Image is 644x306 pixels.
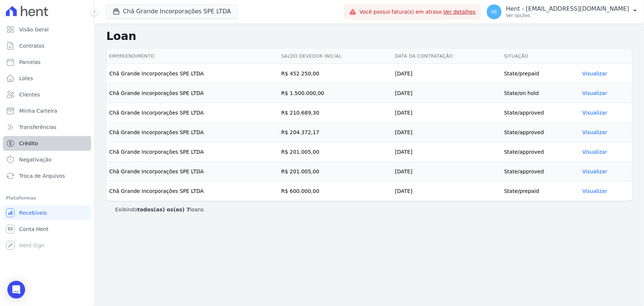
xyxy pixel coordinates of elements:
td: R$ 210.689,30 [278,103,392,123]
td: State/approved [501,142,579,162]
span: Minha Carteira [19,107,57,115]
a: Negativação [3,152,91,167]
td: [DATE] [392,64,502,84]
p: Exibindo loans [115,206,204,213]
span: Negativação [19,156,52,163]
span: Recebíveis [19,209,47,217]
td: R$ 204.372,17 [278,123,392,142]
a: Transferências [3,120,91,135]
td: [DATE] [392,181,502,201]
th: Situação [501,49,579,64]
a: Ver detalhes [443,9,476,15]
a: Visualizar [582,188,607,194]
td: State/approved [501,103,579,123]
td: Chã Grande Incorporações SPE LTDA [106,84,278,103]
td: Chã Grande Incorporações SPE LTDA [106,103,278,123]
td: State/prepaid [501,181,579,201]
a: Recebíveis [3,205,91,220]
a: Clientes [3,87,91,102]
span: Lotes [19,75,33,82]
b: todos(as) os(as) 7 [137,207,190,212]
span: Parcelas [19,58,41,66]
span: Ht [491,9,497,14]
span: Você possui fatura(s) em atraso. [359,8,476,16]
td: R$ 201.005,00 [278,142,392,162]
th: Empreendimento [106,49,278,64]
a: Minha Carteira [3,103,91,118]
td: State/approved [501,162,579,181]
td: R$ 452.250,00 [278,64,392,84]
a: Visualizar [582,169,607,174]
a: Contratos [3,38,91,53]
a: Visualizar [582,129,607,135]
span: Clientes [19,91,40,98]
td: [DATE] [392,84,502,103]
p: Ver opções [506,13,629,18]
a: Crédito [3,136,91,151]
button: Ht Hent - [EMAIL_ADDRESS][DOMAIN_NAME] Ver opções [481,1,644,22]
th: Saldo devedor inicial [278,49,392,64]
td: [DATE] [392,103,502,123]
button: Chã Grande Incorporações SPE LTDA [106,4,237,18]
td: [DATE] [392,123,502,142]
td: Chã Grande Incorporações SPE LTDA [106,181,278,201]
span: Transferências [19,123,56,131]
td: State/prepaid [501,64,579,84]
td: Chã Grande Incorporações SPE LTDA [106,142,278,162]
a: Visualizar [582,90,607,96]
p: Hent - [EMAIL_ADDRESS][DOMAIN_NAME] [506,5,629,13]
td: [DATE] [392,142,502,162]
span: Visão Geral [19,26,49,33]
a: Conta Hent [3,222,91,237]
span: Contratos [19,42,44,50]
div: Plataformas [6,194,88,203]
span: Crédito [19,140,38,147]
a: Lotes [3,71,91,86]
td: R$ 600.000,00 [278,181,392,201]
td: State/approved [501,123,579,142]
span: Troca de Arquivos [19,172,65,180]
a: Visualizar [582,149,607,155]
a: Visualizar [582,71,607,76]
a: Troca de Arquivos [3,169,91,183]
td: [DATE] [392,162,502,181]
h2: Loan [106,30,632,43]
th: Data da contratação [392,49,502,64]
a: Visão Geral [3,22,91,37]
td: R$ 201.005,00 [278,162,392,181]
span: Conta Hent [19,225,48,233]
td: Chã Grande Incorporações SPE LTDA [106,64,278,84]
a: Parcelas [3,55,91,69]
a: Visualizar [582,110,607,116]
td: R$ 1.500.000,00 [278,84,392,103]
div: Open Intercom Messenger [7,281,25,299]
td: State/on hold [501,84,579,103]
td: Chã Grande Incorporações SPE LTDA [106,162,278,181]
td: Chã Grande Incorporações SPE LTDA [106,123,278,142]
